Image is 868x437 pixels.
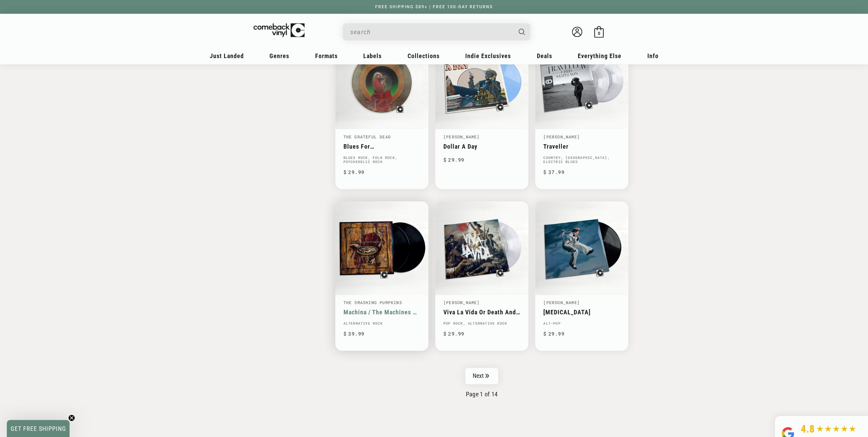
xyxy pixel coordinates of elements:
[816,425,856,432] img: star5.svg
[368,4,500,9] a: FREE SHIPPING $89+ | FREE 100-DAY RETURNS
[543,300,580,305] a: [PERSON_NAME]
[315,52,338,59] span: Formats
[465,368,499,384] a: Next
[513,23,531,40] button: Search
[343,300,402,305] a: The Smashing Pumpkins
[543,309,620,316] a: [MEDICAL_DATA]
[801,423,815,435] span: 4.8
[335,390,629,397] p: Page 1 of 14
[537,52,552,59] span: Deals
[443,300,480,305] a: [PERSON_NAME]
[68,414,75,421] button: Close teaser
[443,309,520,316] a: Viva La Vida Or Death And All His Friends
[598,31,600,36] span: 0
[647,52,659,59] span: Info
[465,52,511,59] span: Indie Exclusives
[543,143,620,150] a: Traveller
[443,143,520,150] a: Dollar A Day
[343,143,420,150] a: Blues For [DEMOGRAPHIC_DATA]
[343,134,391,139] a: The Grateful Dead
[210,52,244,59] span: Just Landed
[363,52,382,59] span: Labels
[408,52,440,59] span: Collections
[343,309,420,316] a: Machina / The Machines Of God
[11,425,66,432] span: GET FREE SHIPPING
[7,420,70,437] div: GET FREE SHIPPINGClose teaser
[350,25,512,39] input: When autocomplete results are available use up and down arrows to review and enter to select
[443,134,480,139] a: [PERSON_NAME]
[269,52,289,59] span: Genres
[343,23,530,40] div: Search
[578,52,621,59] span: Everything Else
[543,134,580,139] a: [PERSON_NAME]
[335,368,629,397] nav: Pagination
